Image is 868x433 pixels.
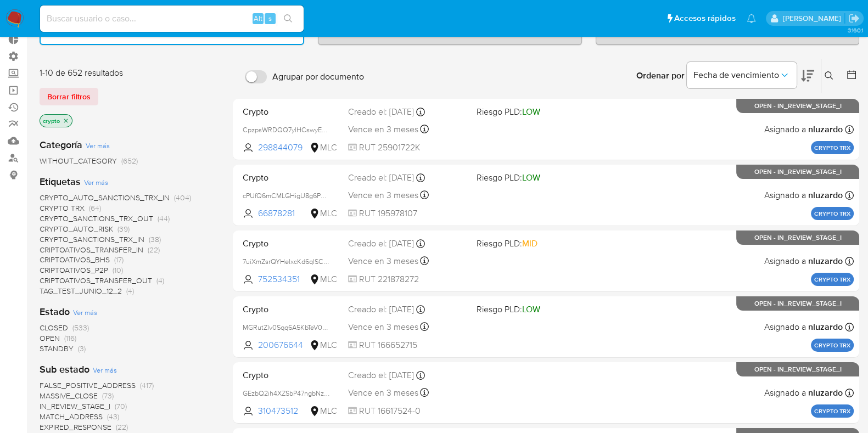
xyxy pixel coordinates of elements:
[268,13,272,24] span: s
[847,26,863,35] span: 3.160.1
[848,13,860,24] a: Salir
[40,12,304,26] input: Buscar usuario o caso...
[254,13,262,24] span: Alt
[782,13,844,24] p: igor.oliveirabrito@mercadolibre.com
[747,14,756,23] a: Notificaciones
[674,13,736,24] span: Accesos rápidos
[277,11,299,26] button: search-icon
